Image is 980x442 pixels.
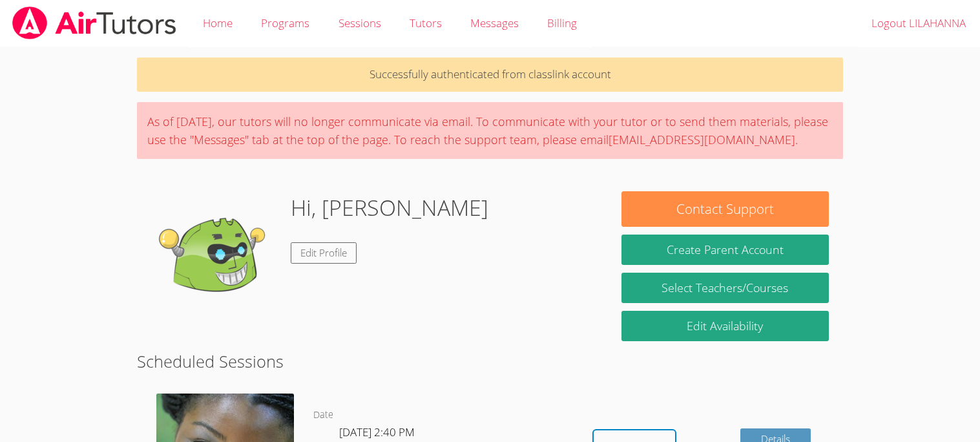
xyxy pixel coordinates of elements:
[339,425,415,439] span: [DATE] 2:40 PM
[470,16,519,30] span: Messages
[137,58,842,92] p: Successfully authenticated from classlink account
[621,191,828,227] button: Contact Support
[151,191,280,321] img: default.png
[137,102,842,159] div: As of [DATE], our tutors will no longer communicate via email. To communicate with your tutor or ...
[291,191,488,224] h1: Hi, [PERSON_NAME]
[621,235,828,265] button: Create Parent Account
[621,311,828,341] a: Edit Availability
[621,273,828,303] a: Select Teachers/Courses
[11,6,178,39] img: airtutors_banner-c4298cdbf04f3fff15de1276eac7730deb9818008684d7c2e4769d2f7ddbe033.png
[313,407,333,423] dt: Date
[137,349,842,374] h2: Scheduled Sessions
[291,242,357,264] a: Edit Profile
